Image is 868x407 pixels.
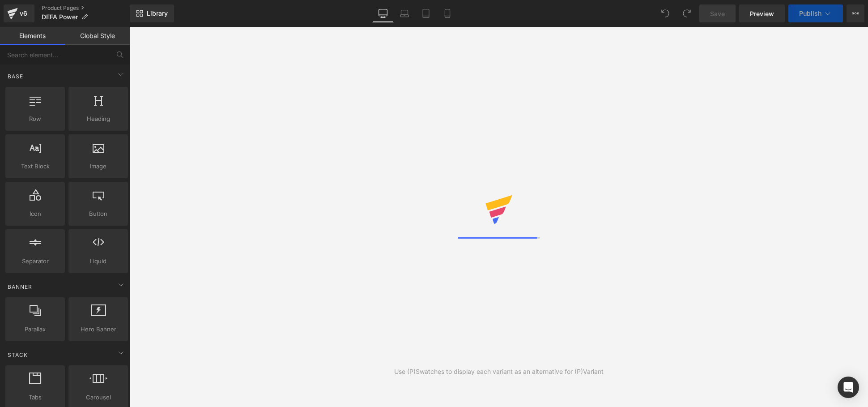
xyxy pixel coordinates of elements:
span: Carousel [71,393,125,402]
a: Global Style [65,27,130,45]
a: Preview [739,4,785,22]
span: Stack [7,351,29,359]
a: Laptop [394,4,415,22]
span: Hero Banner [71,325,125,334]
span: Heading [71,114,125,124]
span: Save [710,9,725,18]
a: Desktop [372,4,394,22]
span: Parallax [8,325,62,334]
a: Product Pages [42,4,130,12]
span: Icon [8,209,62,218]
div: v6 [18,8,29,19]
button: Undo [656,4,674,22]
div: Open Intercom Messenger [838,377,859,398]
span: Base [7,72,24,81]
span: Tabs [8,393,62,402]
span: Library [147,9,168,17]
button: Publish [788,4,843,22]
span: Banner [7,283,33,291]
span: Text Block [8,162,62,171]
div: Use (P)Swatches to display each variant as an alternative for (P)Variant [394,367,604,377]
span: DEFA Power [42,13,78,21]
a: v6 [4,4,34,22]
span: Publish [799,10,821,17]
a: Tablet [415,4,437,22]
button: Redo [678,4,696,22]
a: New Library [130,4,174,22]
a: Mobile [437,4,458,22]
span: Button [71,209,125,218]
span: Image [71,162,125,171]
span: Preview [750,9,774,18]
button: More [847,4,864,22]
span: Row [8,114,62,124]
span: Separator [8,257,62,266]
span: Liquid [71,257,125,266]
